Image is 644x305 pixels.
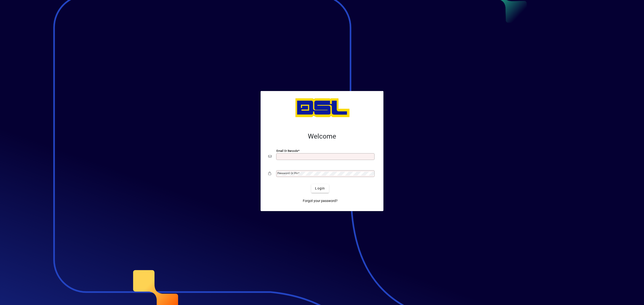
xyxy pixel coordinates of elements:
span: Forgot your password? [303,198,338,203]
h2: Welcome [268,132,376,140]
mat-label: Email or Barcode [276,149,298,152]
mat-label: Password or Pin [277,171,298,175]
a: Forgot your password? [301,197,340,205]
span: Login [315,186,325,191]
button: Login [311,184,329,193]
